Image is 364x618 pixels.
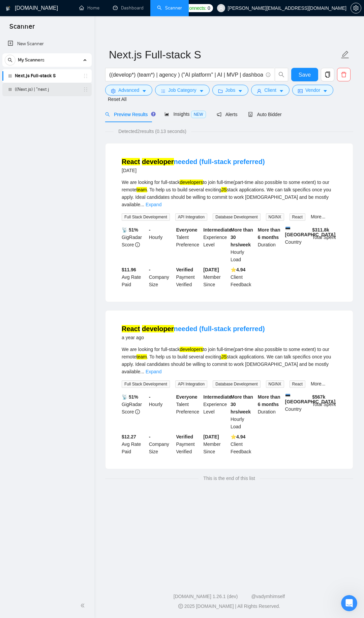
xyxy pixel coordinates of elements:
[122,179,337,208] div: We are looking for full-stack to join full-time(part-time also possible to some extent) to our re...
[199,475,260,482] span: This is the end of this list
[279,88,284,93] span: caret-down
[83,73,88,79] span: holder
[285,226,336,237] b: [GEOGRAPHIC_DATA]
[238,88,243,93] span: caret-down
[175,213,207,221] span: API Integration
[284,393,311,430] div: Country
[146,369,161,374] a: Expand
[256,226,284,263] div: Duration
[180,347,203,352] mark: developers
[142,158,174,165] mark: developer
[311,381,326,386] a: More...
[146,202,161,207] a: Expand
[120,433,148,455] div: Avg Rate Paid
[120,226,148,263] div: GigRadar Score
[105,112,154,117] span: Preview Results
[299,71,311,79] span: Save
[148,433,175,455] div: Company Size
[203,227,231,233] b: Intermediate
[155,85,209,96] button: barsJob Categorycaret-down
[219,6,223,10] span: user
[174,594,238,599] a: [DOMAIN_NAME] 1.26.1 (dev)
[140,369,144,374] span: ...
[105,85,152,96] button: settingAdvancedcaret-down
[213,213,260,221] span: Database Development
[290,380,305,388] span: React
[148,393,175,430] div: Hourly
[157,5,182,11] a: searchScanner
[275,68,288,81] button: search
[8,37,86,51] a: New Scanner
[218,88,223,93] span: folder
[323,88,328,93] span: caret-down
[105,112,110,117] span: search
[164,112,169,116] span: area-chart
[122,325,140,332] mark: React
[351,5,361,11] span: setting
[275,72,288,78] span: search
[251,85,290,96] button: userClientcaret-down
[203,267,219,272] b: [DATE]
[111,88,116,93] span: setting
[285,393,290,398] img: 🇪🇪
[311,214,326,219] a: More...
[150,111,156,117] div: Tooltip anchor
[15,83,79,96] a: ((Next.js) | "next j
[175,393,202,430] div: Talent Preference
[122,394,138,400] b: 📡 51%
[83,87,88,92] span: holder
[231,434,245,439] b: ⭐️ 4.94
[221,187,226,192] mark: JS
[248,112,253,117] span: robot
[248,112,281,117] span: Auto Bidder
[176,434,193,439] b: Verified
[122,346,337,375] div: We are looking for full-stack to join full-time(part-time also possible to some extent) to our re...
[202,433,229,455] div: Member Since
[178,604,183,609] span: copyright
[291,68,318,81] button: Save
[202,393,229,430] div: Experience Level
[213,380,260,388] span: Database Development
[337,72,350,78] span: delete
[5,58,15,62] span: search
[231,227,253,247] b: More than 30 hrs/week
[118,86,139,94] span: Advanced
[266,73,270,77] span: info-circle
[257,88,262,93] span: user
[122,158,140,165] mark: React
[266,380,284,388] span: NGINX
[312,394,325,400] b: $ 567k
[175,266,202,288] div: Payment Verified
[221,354,226,359] mark: JS
[122,158,265,165] a: React developerneeded (full-stack preferred)
[149,394,151,400] b: -
[6,3,10,14] img: logo
[203,434,219,439] b: [DATE]
[113,5,144,11] a: dashboardDashboard
[122,333,265,342] div: a year ago
[18,53,44,67] span: My Scanners
[191,111,206,118] span: NEW
[312,227,329,233] b: $ 311.8k
[284,226,311,263] div: Country
[149,267,151,272] b: -
[120,266,148,288] div: Avg Rate Paid
[15,69,79,83] a: Next.js Full-stack S
[229,226,256,263] div: Hourly Load
[321,72,334,78] span: copy
[212,85,249,96] button: folderJobscaret-down
[305,86,320,94] span: Vendor
[258,394,280,407] b: More than 6 months
[217,112,221,117] span: notification
[140,202,144,207] span: ...
[176,227,198,233] b: Everyone
[351,5,361,11] a: setting
[203,394,231,400] b: Intermediate
[120,393,148,430] div: GigRadar Score
[256,393,284,430] div: Duration
[109,71,263,79] input: Search Freelance Jobs...
[229,433,256,455] div: Client Feedback
[136,187,147,192] mark: team
[321,68,334,81] button: copy
[199,88,204,93] span: caret-down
